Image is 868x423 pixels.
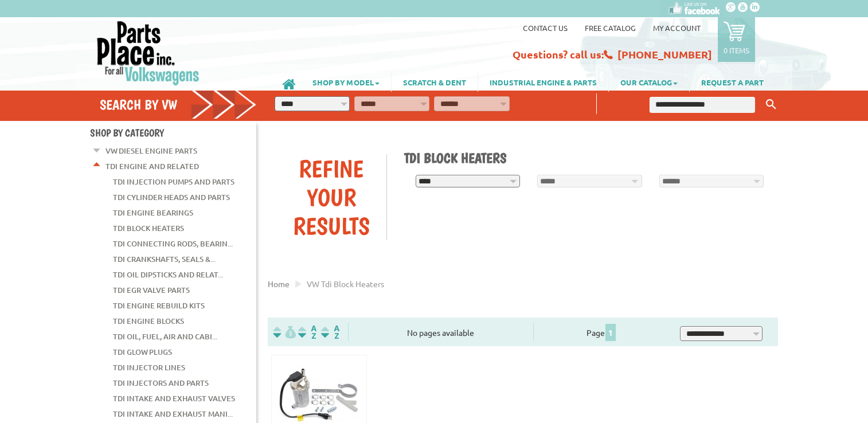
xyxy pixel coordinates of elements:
a: TDI Intake and Exhaust Valves [113,391,235,406]
a: TDI Connecting Rods, Bearin... [113,236,233,251]
img: Sort by Headline [296,326,319,339]
a: TDI Block Heaters [113,221,184,236]
p: 0 items [724,45,749,55]
a: TDI Engine Rebuild Kits [113,298,205,313]
div: Page [533,323,670,341]
a: TDI EGR Valve Parts [113,283,190,297]
a: Free Catalog [585,23,636,33]
div: Refine Your Results [276,154,386,240]
a: Contact us [523,23,568,33]
a: TDI Intake and Exhaust Mani... [113,406,233,421]
a: SHOP BY MODEL [301,72,391,92]
a: TDI Injection Pumps and Parts [113,174,234,189]
a: TDI Engine Blocks [113,314,184,328]
a: TDI Oil Dipsticks and Relat... [113,267,223,282]
a: 0 items [718,17,755,62]
a: TDI Injectors and Parts [113,375,209,390]
a: Home [268,279,290,289]
a: REQUEST A PART [690,72,775,92]
h1: TDI Block Heaters [404,150,770,166]
a: VW Diesel Engine Parts [105,143,197,158]
a: TDI Crankshafts, Seals &... [113,252,216,267]
img: Sort by Sales Rank [319,326,342,339]
a: SCRATCH & DENT [392,72,478,92]
a: TDI Engine and Related [105,159,199,174]
a: TDI Cylinder Heads and Parts [113,190,230,205]
span: VW tdi block heaters [307,279,384,289]
img: Parts Place Inc! [96,20,201,86]
h4: Shop By Category [90,127,256,139]
a: TDI Engine Bearings [113,205,193,220]
a: INDUSTRIAL ENGINE & PARTS [478,72,608,92]
a: TDI Glow Plugs [113,344,172,359]
span: 1 [605,324,616,341]
a: OUR CATALOG [609,72,689,92]
a: TDI Injector Lines [113,360,185,375]
a: TDI Oil, Fuel, Air and Cabi... [113,329,217,344]
button: Keyword Search [763,95,780,114]
a: My Account [653,23,701,33]
h4: Search by VW [100,96,257,113]
img: filterpricelow.svg [273,326,296,339]
div: No pages available [349,327,533,339]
